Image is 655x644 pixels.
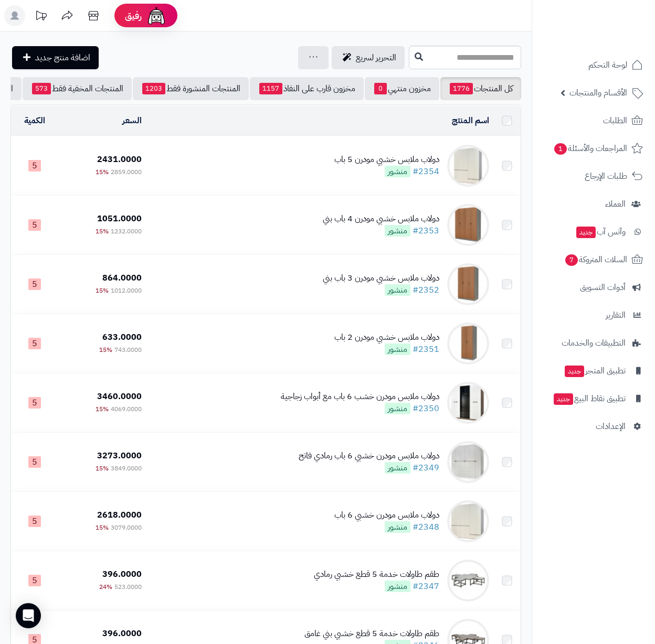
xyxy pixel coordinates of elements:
[114,345,142,355] span: 743.0000
[538,303,649,328] a: التقارير
[99,345,112,355] span: 15%
[32,83,51,94] span: 573
[385,403,410,414] span: منشور
[447,441,489,483] img: دولاب ملابس مودرن خشبي 6 باب رمادي فاتح
[553,141,627,156] span: المراجعات والأسئلة
[96,404,109,414] span: 15%
[413,343,439,356] a: #2351
[28,516,41,527] span: 5
[35,51,90,64] span: اضافة منتج جديد
[28,338,41,349] span: 5
[96,286,109,295] span: 15%
[538,275,649,300] a: أدوات التسويق
[385,284,410,296] span: منشور
[146,5,167,26] img: ai-face.png
[385,521,410,533] span: منشور
[538,247,649,272] a: السلات المتروكة7
[97,153,142,166] span: 2431.0000
[24,114,45,127] a: الكمية
[114,582,142,592] span: 523.0000
[554,143,567,155] span: 1
[97,390,142,403] span: 3460.0000
[250,77,364,100] a: مخزون قارب على النفاذ1157
[111,167,142,177] span: 2859.0000
[538,164,649,189] a: طلبات الإرجاع
[584,25,645,47] img: logo-2.png
[16,603,41,628] div: Open Intercom Messenger
[28,160,41,171] span: 5
[538,386,649,411] a: تطبيق نقاط البيعجديد
[538,136,649,161] a: المراجعات والأسئلة1
[588,58,627,72] span: لوحة التحكم
[259,83,282,94] span: 1157
[440,77,521,100] a: كل المنتجات1776
[334,154,439,166] div: دولاب ملابس خشبي مودرن 5 باب
[133,77,249,100] a: المنتجات المنشورة فقط1203
[96,167,109,177] span: 15%
[450,83,473,94] span: 1776
[585,169,627,184] span: طلبات الإرجاع
[538,191,649,217] a: العملاء
[385,462,410,474] span: منشور
[142,83,165,94] span: 1203
[565,366,584,377] span: جديد
[447,145,489,187] img: دولاب ملابس خشبي مودرن 5 باب
[596,419,626,434] span: الإعدادات
[538,52,649,78] a: لوحة التحكم
[96,464,109,473] span: 15%
[97,212,142,225] span: 1051.0000
[111,227,142,236] span: 1232.0000
[323,213,439,225] div: دولاب ملابس خشبي مودرن 4 باب بني
[385,225,410,237] span: منشور
[97,449,142,462] span: 3273.0000
[23,77,132,100] a: المنتجات المخفية فقط573
[538,330,649,356] a: التطبيقات والخدمات
[314,568,439,581] div: طقم طاولات خدمة 5 قطع خشبي رمادي
[447,323,489,364] img: دولاب ملابس خشبي مودرن 2 باب
[385,166,410,177] span: منشور
[28,397,41,409] span: 5
[447,204,489,246] img: دولاب ملابس خشبي مودرن 4 باب بني
[553,391,626,406] span: تطبيق نقاط البيع
[122,114,142,127] a: السعر
[538,414,649,439] a: الإعدادات
[111,464,142,473] span: 3849.0000
[28,278,41,290] span: 5
[538,358,649,383] a: تطبيق المتجرجديد
[385,581,410,592] span: منشور
[323,272,439,284] div: دولاب ملابس خشبي مودرن 3 باب بني
[96,523,109,532] span: 15%
[12,46,99,69] a: اضافة منتج جديد
[365,77,439,100] a: مخزون منتهي0
[413,461,439,474] a: #2349
[413,284,439,296] a: #2352
[575,224,626,239] span: وآتس آب
[413,402,439,415] a: #2350
[111,404,142,414] span: 4069.0000
[299,450,439,462] div: دولاب ملابس مودرن خشبي 6 باب رمادي فاتح
[413,224,439,237] a: #2353
[304,628,439,640] div: طقم طاولات خدمة 5 قطع خشبي بني غامق
[564,363,626,378] span: تطبيق المتجر
[565,254,578,266] span: 7
[606,308,626,323] span: التقارير
[96,227,109,236] span: 15%
[28,219,41,231] span: 5
[413,165,439,178] a: #2354
[385,344,410,355] span: منشور
[538,108,649,133] a: الطلبات
[334,509,439,521] div: دولاب ملابس مودرن خشبي 6 باب
[99,582,112,592] span: 24%
[281,391,439,403] div: دولاب ملابس مودرن خشب 6 باب مع أبواب زجاجية
[28,456,41,468] span: 5
[447,500,489,542] img: دولاب ملابس مودرن خشبي 6 باب
[569,85,627,100] span: الأقسام والمنتجات
[374,83,387,94] span: 0
[447,263,489,305] img: دولاب ملابس خشبي مودرن 3 باب بني
[125,9,142,22] span: رفيق
[111,523,142,532] span: 3079.0000
[603,113,627,128] span: الطلبات
[605,197,626,211] span: العملاء
[28,5,54,29] a: تحديثات المنصة
[447,382,489,424] img: دولاب ملابس مودرن خشب 6 باب مع أبواب زجاجية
